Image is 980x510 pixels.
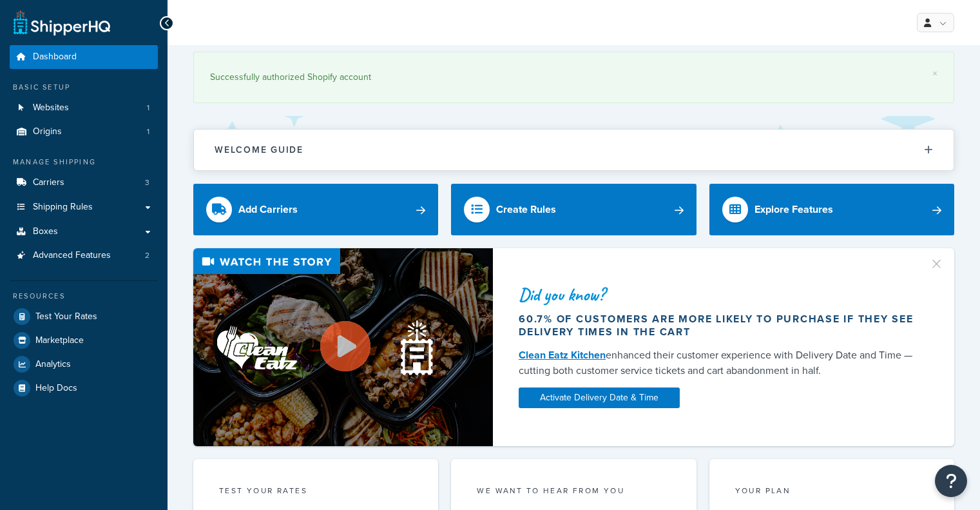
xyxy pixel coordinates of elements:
span: Analytics [35,359,71,370]
a: Create Rules [451,184,696,235]
span: 1 [147,103,149,113]
a: Dashboard [10,45,158,69]
a: Help Docs [10,377,158,400]
span: 3 [145,177,149,188]
a: Websites1 [10,96,158,120]
a: Test Your Rates [10,305,158,328]
button: Welcome Guide [194,130,954,170]
span: Marketplace [35,335,84,346]
li: Origins [10,120,158,144]
a: Carriers3 [10,171,158,195]
a: Add Carriers [193,184,438,235]
span: Origins [33,126,62,137]
span: Shipping Rules [33,202,93,213]
div: Resources [10,291,158,302]
a: Boxes [10,220,158,244]
div: enhanced their customer experience with Delivery Date and Time — cutting both customer service ti... [519,348,919,378]
span: Carriers [33,177,64,188]
span: Advanced Features [33,250,111,261]
a: Advanced Features2 [10,244,158,268]
a: × [932,68,937,79]
a: Origins1 [10,120,158,144]
a: Activate Delivery Date & Time [519,387,680,408]
span: 2 [145,250,149,261]
span: Help Docs [35,383,77,394]
span: Test Your Rates [35,311,97,322]
a: Analytics [10,353,158,376]
a: Clean Eatz Kitchen [519,348,606,362]
div: Did you know? [519,286,919,304]
button: Open Resource Center [935,465,967,497]
li: Websites [10,96,158,120]
span: Dashboard [33,52,77,63]
li: Carriers [10,171,158,195]
li: Advanced Features [10,244,158,268]
a: Marketplace [10,329,158,352]
div: Add Carriers [238,201,298,219]
a: Explore Features [709,184,954,235]
div: Explore Features [754,201,833,219]
div: Basic Setup [10,82,158,93]
div: Test your rates [219,485,412,500]
a: Shipping Rules [10,195,158,219]
div: Manage Shipping [10,157,158,168]
div: 60.7% of customers are more likely to purchase if they see delivery times in the cart [519,313,919,338]
img: Video thumbnail [193,248,493,446]
h2: Welcome Guide [215,145,303,155]
div: Create Rules [496,201,556,219]
span: Boxes [33,226,58,237]
span: Websites [33,103,69,113]
span: 1 [147,126,149,137]
div: Your Plan [735,485,928,500]
p: we want to hear from you [477,485,670,496]
div: Successfully authorized Shopify account [210,68,937,86]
